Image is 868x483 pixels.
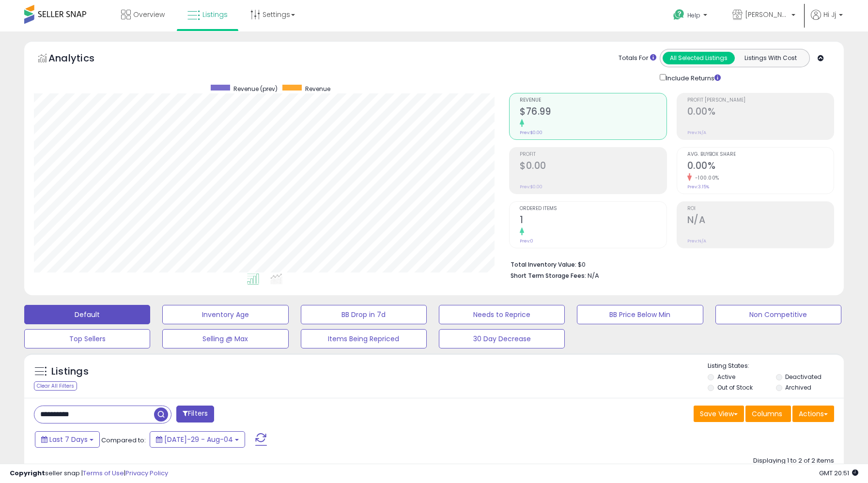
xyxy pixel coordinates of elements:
[34,381,77,391] div: Clear All Filters
[520,214,666,227] h2: 1
[520,238,533,244] small: Prev: 0
[24,305,150,324] button: Default
[301,329,427,348] button: Items Being Repriced
[666,1,717,31] a: Help
[577,305,703,324] button: BB Price Below Min
[687,130,706,136] small: Prev: N/A
[687,206,834,211] span: ROI
[520,184,542,190] small: Prev: $0.00
[715,305,841,324] button: Non Competitive
[511,260,576,269] b: Total Inventory Value:
[673,9,685,21] i: Get Help
[692,174,719,181] small: -100.00%
[133,10,165,19] span: Overview
[101,436,146,445] span: Compared to:
[717,383,753,392] label: Out of Stock
[823,10,836,19] span: Hi Jj
[439,329,565,348] button: 30 Day Decrease
[511,272,586,280] b: Short Term Storage Fees:
[233,85,278,93] span: Revenue (prev)
[619,54,656,63] div: Totals For
[520,98,666,103] span: Revenue
[687,238,706,244] small: Prev: N/A
[511,258,827,270] li: $0
[35,431,100,448] button: Last 7 Days
[301,305,427,324] button: BB Drop in 7d
[785,383,811,392] label: Archived
[24,329,150,348] button: Top Sellers
[785,373,821,381] label: Deactivated
[10,469,168,478] div: seller snap | |
[162,305,288,324] button: Inventory Age
[753,456,834,466] div: Displaying 1 to 2 of 2 items
[520,206,666,211] span: Ordered Items
[819,468,858,478] span: 2025-08-12 20:51 GMT
[125,468,168,478] a: Privacy Policy
[164,435,233,444] span: [DATE]-29 - Aug-04
[305,85,330,93] span: Revenue
[176,406,214,423] button: Filters
[150,431,245,448] button: [DATE]-29 - Aug-04
[10,468,45,478] strong: Copyright
[694,406,744,422] button: Save View
[717,373,735,381] label: Active
[520,160,666,173] h2: $0.00
[745,10,789,19] span: [PERSON_NAME]'s Movies - CA
[687,11,700,19] span: Help
[520,130,542,136] small: Prev: $0.00
[752,409,782,419] span: Columns
[745,406,791,422] button: Columns
[687,152,834,157] span: Avg. Buybox Share
[652,72,732,83] div: Include Returns
[734,52,806,64] button: Listings With Cost
[162,329,288,348] button: Selling @ Max
[687,106,834,119] h2: 0.00%
[51,365,89,378] h5: Listings
[811,10,843,31] a: Hi Jj
[520,106,666,119] h2: $76.99
[520,152,666,157] span: Profit
[202,10,228,19] span: Listings
[663,52,735,64] button: All Selected Listings
[708,362,844,371] p: Listing States:
[48,51,113,67] h5: Analytics
[49,435,88,444] span: Last 7 Days
[588,271,599,280] span: N/A
[687,98,834,103] span: Profit [PERSON_NAME]
[687,214,834,227] h2: N/A
[687,160,834,173] h2: 0.00%
[439,305,565,324] button: Needs to Reprice
[83,468,124,478] a: Terms of Use
[792,406,834,422] button: Actions
[687,184,709,190] small: Prev: 3.15%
